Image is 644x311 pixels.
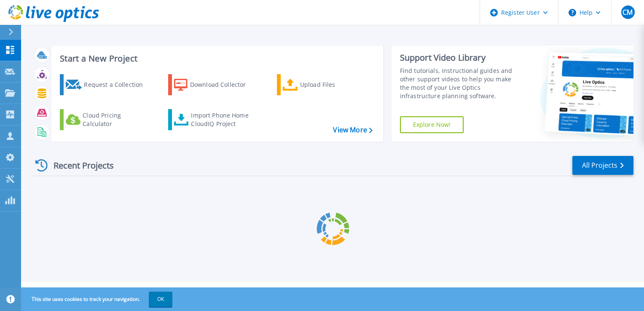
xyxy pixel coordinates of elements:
a: Upload Files [277,74,371,95]
a: Explore Now! [400,116,464,133]
div: Download Collector [190,76,258,93]
div: Recent Projects [32,155,125,176]
a: Download Collector [168,74,262,95]
span: CM [623,9,633,16]
h3: Start a New Project [60,54,372,63]
a: Cloud Pricing Calculator [60,109,154,130]
span: This site uses cookies to track your navigation. [23,292,172,307]
a: All Projects [572,156,633,175]
div: Upload Files [300,76,368,93]
button: OK [149,292,172,307]
div: Request a Collection [84,76,151,93]
div: Find tutorials, instructional guides and other support videos to help you make the most of your L... [400,67,521,100]
div: Cloud Pricing Calculator [83,111,150,128]
a: View More [333,126,372,134]
div: Import Phone Home CloudIQ Project [191,111,257,128]
div: Support Video Library [400,52,521,63]
a: Request a Collection [60,74,154,95]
